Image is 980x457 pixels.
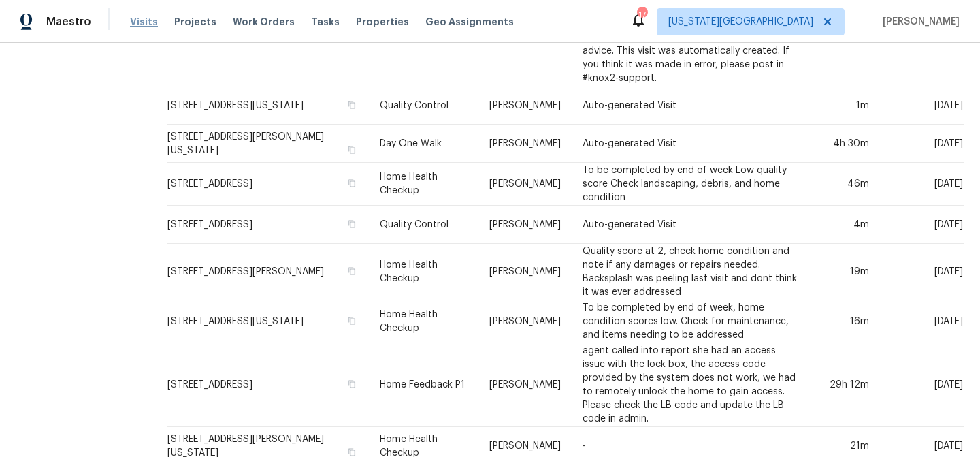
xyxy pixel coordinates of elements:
[346,144,358,156] button: Copy Address
[174,15,216,29] span: Projects
[478,244,572,300] td: [PERSON_NAME]
[369,244,478,300] td: Home Health Checkup
[811,206,880,244] td: 4m
[572,343,811,427] td: agent called into report she had an access issue with the lock box, the access code provided by t...
[880,125,964,163] td: [DATE]
[167,163,369,206] td: [STREET_ADDRESS]
[369,206,478,244] td: Quality Control
[637,8,647,22] div: 17
[478,163,572,206] td: [PERSON_NAME]
[130,15,158,29] span: Visits
[346,265,358,277] button: Copy Address
[880,86,964,125] td: [DATE]
[167,300,369,343] td: [STREET_ADDRESS][US_STATE]
[811,125,880,163] td: 4h 30m
[356,15,409,29] span: Properties
[572,244,811,300] td: Quality score at 2, check home condition and note if any damages or repairs needed. Backsplash wa...
[167,343,369,427] td: [STREET_ADDRESS]
[478,206,572,244] td: [PERSON_NAME]
[478,300,572,343] td: [PERSON_NAME]
[311,17,340,27] span: Tasks
[572,86,811,125] td: Auto-generated Visit
[811,86,880,125] td: 1m
[346,315,358,327] button: Copy Address
[167,125,369,163] td: [STREET_ADDRESS][PERSON_NAME][US_STATE]
[811,163,880,206] td: 46m
[668,15,813,29] span: [US_STATE][GEOGRAPHIC_DATA]
[425,15,514,29] span: Geo Assignments
[877,15,960,29] span: [PERSON_NAME]
[572,163,811,206] td: To be completed by end of week Low quality score Check landscaping, debris, and home condition
[346,99,358,111] button: Copy Address
[167,86,369,125] td: [STREET_ADDRESS][US_STATE]
[880,163,964,206] td: [DATE]
[369,86,478,125] td: Quality Control
[572,125,811,163] td: Auto-generated Visit
[811,244,880,300] td: 19m
[369,300,478,343] td: Home Health Checkup
[572,206,811,244] td: Auto-generated Visit
[46,15,91,29] span: Maestro
[346,218,358,230] button: Copy Address
[811,300,880,343] td: 16m
[346,177,358,189] button: Copy Address
[880,300,964,343] td: [DATE]
[811,343,880,427] td: 29h 12m
[478,343,572,427] td: [PERSON_NAME]
[369,163,478,206] td: Home Health Checkup
[880,244,964,300] td: [DATE]
[167,244,369,300] td: [STREET_ADDRESS][PERSON_NAME]
[346,378,358,390] button: Copy Address
[478,125,572,163] td: [PERSON_NAME]
[369,125,478,163] td: Day One Walk
[572,300,811,343] td: To be completed by end of week, home condition scores low. Check for maintenance, and items needi...
[167,206,369,244] td: [STREET_ADDRESS]
[478,86,572,125] td: [PERSON_NAME]
[369,343,478,427] td: Home Feedback P1
[880,206,964,244] td: [DATE]
[880,343,964,427] td: [DATE]
[233,15,295,29] span: Work Orders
